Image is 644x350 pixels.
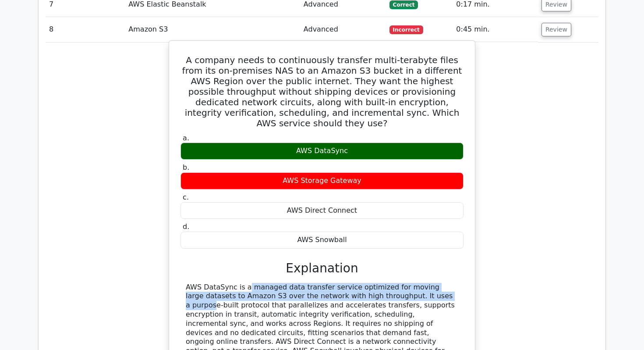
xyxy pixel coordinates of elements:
span: c. [183,193,189,201]
button: Review [541,23,571,36]
span: Correct [389,0,418,9]
div: AWS DataSync [180,143,464,160]
td: 0:45 min. [453,17,538,42]
span: b. [183,163,189,171]
td: 8 [46,17,125,42]
div: AWS Storage Gateway [180,172,464,189]
span: d. [183,222,189,231]
span: a. [183,134,189,142]
h5: A company needs to continuously transfer multi-terabyte files from its on-premises NAS to an Amaz... [180,55,464,129]
h3: Explanation [186,261,458,276]
div: AWS Snowball [180,232,464,249]
div: AWS Direct Connect [180,202,464,219]
td: Advanced [300,17,386,42]
span: Incorrect [389,25,423,34]
td: Amazon S3 [125,17,300,42]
